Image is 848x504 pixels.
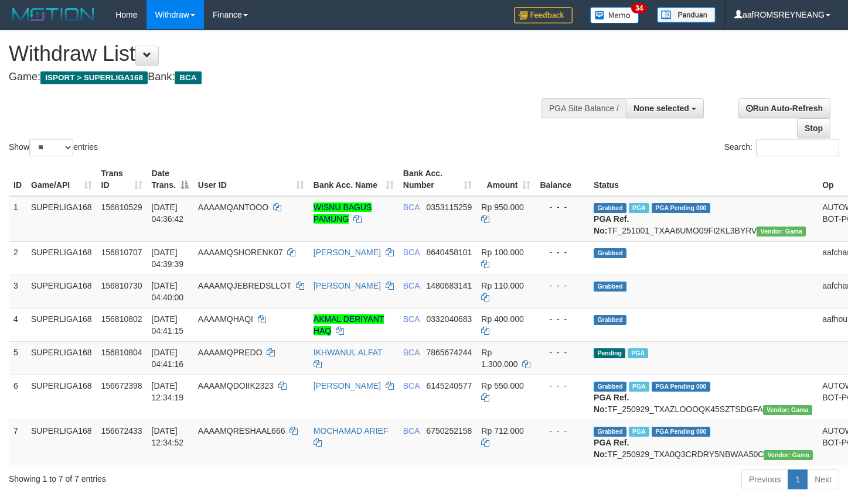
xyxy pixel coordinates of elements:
[101,348,142,357] span: 156810804
[9,420,26,465] td: 7
[542,98,626,118] div: PGA Site Balance /
[152,426,184,447] span: [DATE] 12:34:52
[152,203,184,224] span: [DATE] 04:36:42
[652,203,710,213] span: PGA Pending
[314,426,389,436] a: MOCHAMAD ARIEF
[9,196,26,242] td: 1
[763,405,812,415] span: Vendor URL: https://trx31.1velocity.biz
[481,348,517,369] span: Rp 1.300.000
[426,381,472,390] span: Copy 6145240577 to clipboard
[314,203,372,224] a: WISNU BAGUS PAMUNG
[476,163,535,196] th: Amount: activate to sort column ascending
[26,341,97,375] td: SUPERLIGA168
[152,248,184,269] span: [DATE] 04:39:39
[403,314,420,324] span: BCA
[314,314,384,335] a: AKMAL DERIYANT HAQ
[403,381,420,390] span: BCA
[540,347,584,358] div: - - -
[594,427,626,437] span: Grabbed
[657,7,716,23] img: panduan.png
[101,381,142,390] span: 156672398
[540,246,584,258] div: - - -
[426,426,472,436] span: Copy 6750252158 to clipboard
[314,381,381,390] a: [PERSON_NAME]
[198,314,253,324] span: AAAAMQHAQI
[198,348,263,357] span: AAAAMQPREDO
[9,275,26,308] td: 3
[631,3,647,13] span: 34
[403,281,420,290] span: BCA
[193,163,309,196] th: User ID: activate to sort column ascending
[97,163,147,196] th: Trans ID: activate to sort column ascending
[426,314,472,324] span: Copy 0332040683 to clipboard
[9,139,98,156] label: Show entries
[652,382,710,392] span: PGA Pending
[540,313,584,325] div: - - -
[589,196,818,242] td: TF_251001_TXAA6UMO09FI2KL3BYRV
[629,427,649,437] span: Marked by aafsoycanthlai
[589,420,818,465] td: TF_250929_TXA0Q3CRDRY5NBWAA50C
[535,163,589,196] th: Balance
[26,375,97,420] td: SUPERLIGA168
[26,420,97,465] td: SUPERLIGA168
[9,468,345,485] div: Showing 1 to 7 of 7 entries
[9,241,26,275] td: 2
[594,382,626,392] span: Grabbed
[788,469,808,489] a: 1
[152,281,184,302] span: [DATE] 04:40:00
[626,98,704,118] button: None selected
[807,469,839,489] a: Next
[101,426,142,436] span: 156672433
[629,382,649,392] span: Marked by aafsoycanthlai
[403,348,420,357] span: BCA
[481,281,523,290] span: Rp 110.000
[403,426,420,436] span: BCA
[198,381,274,390] span: AAAAMQDOIIK2323
[594,438,629,459] b: PGA Ref. No:
[426,203,472,212] span: Copy 0353115259 to clipboard
[152,381,184,402] span: [DATE] 12:34:19
[481,381,523,390] span: Rp 550.000
[481,248,523,257] span: Rp 100.000
[9,42,554,66] h1: Withdraw List
[629,203,649,213] span: Marked by aafnonsreyleab
[594,214,629,235] b: PGA Ref. No:
[797,118,830,138] a: Stop
[26,275,97,308] td: SUPERLIGA168
[9,308,26,341] td: 4
[9,375,26,420] td: 6
[9,71,554,83] h4: Game: Bank:
[594,203,626,213] span: Grabbed
[198,281,291,290] span: AAAAMQJEBREDSLLOT
[540,380,584,392] div: - - -
[594,282,626,292] span: Grabbed
[590,7,639,23] img: Button%20Memo.svg
[101,281,142,290] span: 156810730
[403,203,420,212] span: BCA
[101,203,142,212] span: 156810529
[738,98,830,118] a: Run Auto-Refresh
[540,280,584,292] div: - - -
[147,163,193,196] th: Date Trans.: activate to sort column descending
[426,348,472,357] span: Copy 7865674244 to clipboard
[540,201,584,213] div: - - -
[314,281,381,290] a: [PERSON_NAME]
[314,248,381,257] a: [PERSON_NAME]
[403,248,420,257] span: BCA
[26,163,97,196] th: Game/API: activate to sort column ascending
[29,139,73,156] select: Showentries
[26,308,97,341] td: SUPERLIGA168
[40,71,148,84] span: ISPORT > SUPERLIGA168
[756,139,839,156] input: Search:
[26,241,97,275] td: SUPERLIGA168
[426,281,472,290] span: Copy 1480683141 to clipboard
[101,248,142,257] span: 156810707
[757,227,806,236] span: Vendor URL: https://trx31.1velocity.biz
[594,248,626,258] span: Grabbed
[589,163,818,196] th: Status
[514,7,573,23] img: Feedback.jpg
[540,425,584,437] div: - - -
[309,163,399,196] th: Bank Acc. Name: activate to sort column ascending
[594,348,625,358] span: Pending
[741,469,788,489] a: Previous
